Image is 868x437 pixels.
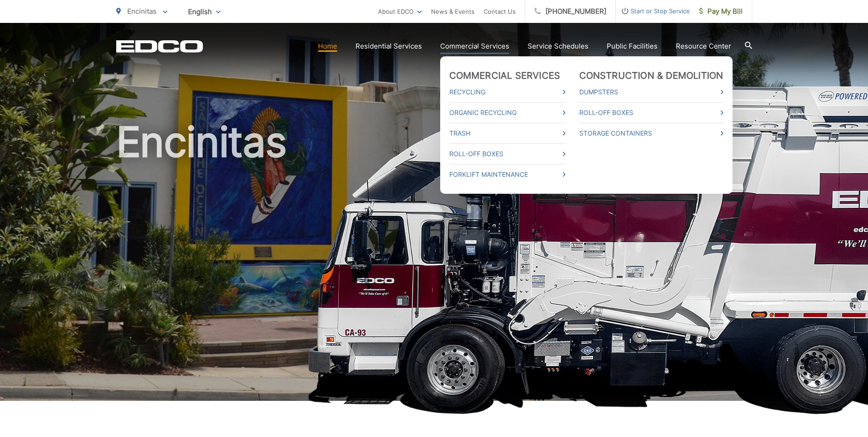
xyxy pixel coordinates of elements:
a: Forklift Maintenance [449,169,566,180]
a: Trash [449,128,566,139]
a: Resource Center [676,41,731,52]
span: English [181,4,227,20]
a: Commercial Services [440,41,509,52]
span: Pay My Bill [699,6,743,17]
span: Encinitas [127,7,156,16]
a: Home [318,41,337,52]
a: About EDCO [378,6,422,17]
a: Roll-Off Boxes [449,148,566,159]
a: Contact Us [484,6,516,17]
a: Commercial Services [449,70,561,81]
a: Organic Recycling [449,107,566,118]
h1: Encinitas [116,119,752,409]
a: Service Schedules [528,41,588,52]
a: Storage Containers [579,128,723,139]
a: Residential Services [356,41,422,52]
a: Construction & Demolition [579,70,723,81]
a: EDCD logo. Return to the homepage. [116,40,203,53]
a: News & Events [431,6,474,17]
a: Recycling [449,87,566,98]
a: Roll-Off Boxes [579,107,723,118]
a: Public Facilities [607,41,658,52]
a: Dumpsters [579,87,723,98]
